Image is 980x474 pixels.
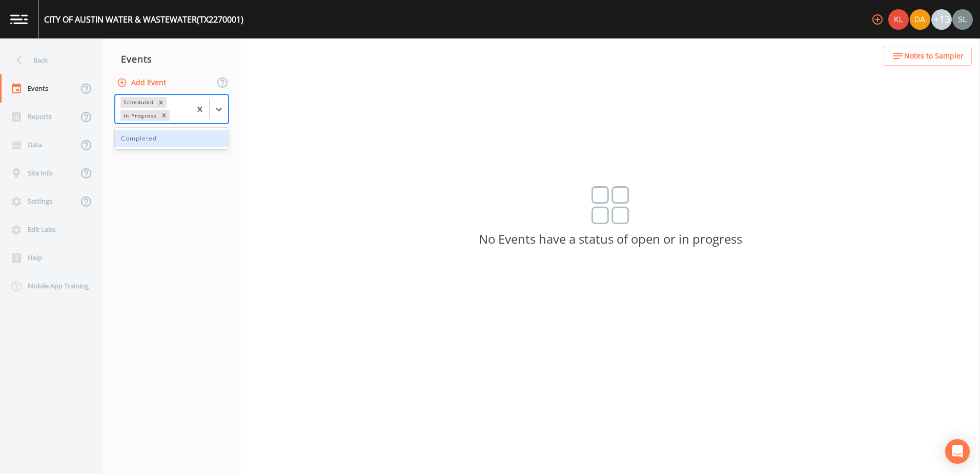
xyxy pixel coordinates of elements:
div: +13 [931,9,952,30]
img: 9c4450d90d3b8045b2e5fa62e4f92659 [888,9,909,30]
div: Events [103,46,241,72]
img: 0d5b2d5fd6ef1337b72e1b2735c28582 [952,9,973,30]
div: Open Intercom Messenger [945,439,970,464]
div: Kler Teran [888,9,909,30]
div: Remove Scheduled [155,97,167,108]
div: Completed [115,130,229,147]
div: In Progress [120,110,158,121]
div: Scheduled [120,97,155,108]
div: Remove In Progress [158,110,170,121]
img: logo [10,14,28,24]
img: a84961a0472e9debc750dd08a004988d [910,9,930,30]
button: Notes to Sampler [884,47,972,66]
p: No Events have a status of open or in progress [241,234,980,244]
span: Notes to Sampler [904,50,964,63]
img: svg%3e [591,186,629,224]
div: CITY OF AUSTIN WATER & WASTEWATER (TX2270001) [44,13,243,26]
div: David Weber [909,9,931,30]
button: Add Event [115,73,170,92]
